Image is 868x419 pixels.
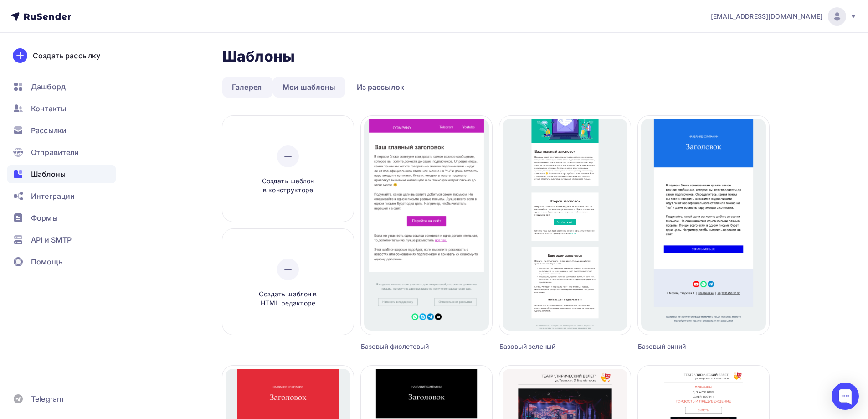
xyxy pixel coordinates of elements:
a: Дашборд [7,78,116,96]
a: Рассылки [7,121,116,140]
span: API и SMTP [31,234,72,245]
span: Шаблоны [31,169,66,180]
span: Отправители [31,147,79,158]
span: Интеграции [31,191,75,202]
a: Галерея [222,77,271,98]
div: Базовый фиолетовый [361,342,459,351]
a: Мои шаблоны [273,77,345,98]
div: Базовый зеленый [499,342,598,351]
span: [EMAIL_ADDRESS][DOMAIN_NAME] [711,12,822,21]
span: Telegram [31,393,63,404]
span: Помощь [31,256,62,267]
a: Отправители [7,143,116,161]
span: Формы [31,212,58,223]
a: Из рассылок [347,77,414,98]
div: Базовый синий [638,342,736,351]
a: Формы [7,209,116,227]
span: Контакты [31,103,66,114]
span: Создать шаблон в конструкторе [245,176,331,195]
a: [EMAIL_ADDRESS][DOMAIN_NAME] [711,7,857,26]
h2: Шаблоны [222,47,295,66]
a: Контакты [7,99,116,118]
a: Шаблоны [7,165,116,183]
span: Создать шаблон в HTML редакторе [245,290,331,308]
span: Рассылки [31,125,67,136]
div: Создать рассылку [33,50,100,61]
span: Дашборд [31,81,66,92]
